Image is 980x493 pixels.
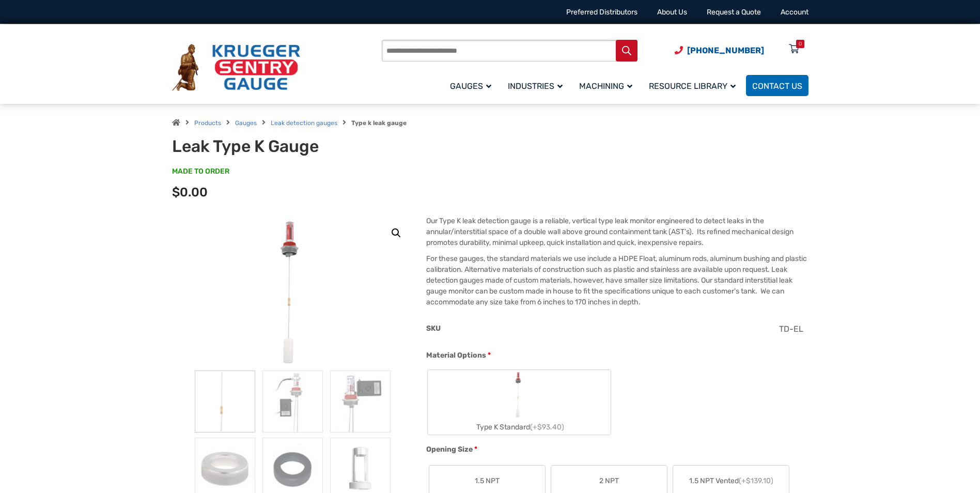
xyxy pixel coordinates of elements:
[428,420,611,435] div: Type K Standard
[172,136,427,156] h1: Leak Type K Gauge
[271,119,337,127] a: Leak detection gauges
[566,8,637,17] a: Preferred Distributors
[426,324,441,333] span: SKU
[643,73,746,98] a: Resource Library
[261,215,324,371] img: Leak Detection Gauge
[450,81,491,91] span: Gauges
[428,370,611,435] label: Type K Standard
[426,253,808,307] p: For these gauges, the standard materials we use include a HDPE Float, aluminum rods, aluminum bus...
[426,351,486,360] span: Material Options
[687,45,764,55] span: [PHONE_NUMBER]
[530,423,564,432] span: (+$93.40)
[235,119,257,127] a: Gauges
[675,44,764,57] a: Phone Number (920) 434-8860
[475,475,500,486] span: 1.5 NPT
[508,81,563,91] span: Industries
[426,215,808,248] p: Our Type K leak detection gauge is a reliable, vertical type leak monitor engineered to detect le...
[649,81,736,91] span: Resource Library
[746,75,808,96] a: Contact Us
[573,73,643,98] a: Machining
[689,475,773,486] span: 1.5 NPT Vented
[509,370,529,420] img: Leak Detection Gauge
[195,371,255,433] img: Leak Detection Gauge
[579,81,632,91] span: Machining
[781,8,808,17] a: Account
[779,324,803,334] span: TD-EL
[172,185,208,199] span: $0.00
[387,224,406,242] a: View full-screen image gallery
[799,40,802,48] div: 0
[752,81,802,91] span: Contact Us
[739,476,773,485] span: (+$139.10)
[444,73,502,98] a: Gauges
[474,444,477,455] abbr: required
[172,166,229,177] span: MADE TO ORDER
[426,445,473,454] span: Opening Size
[657,8,687,17] a: About Us
[707,8,761,17] a: Request a Quote
[194,119,221,127] a: Products
[262,371,323,433] img: Leak Type K Gauge - Image 2
[172,44,300,91] img: Krueger Sentry Gauge
[599,475,619,486] span: 2 NPT
[502,73,573,98] a: Industries
[351,119,407,127] strong: Type k leak gauge
[330,371,391,433] img: Leak Type K Gauge - Image 3
[488,350,491,361] abbr: required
